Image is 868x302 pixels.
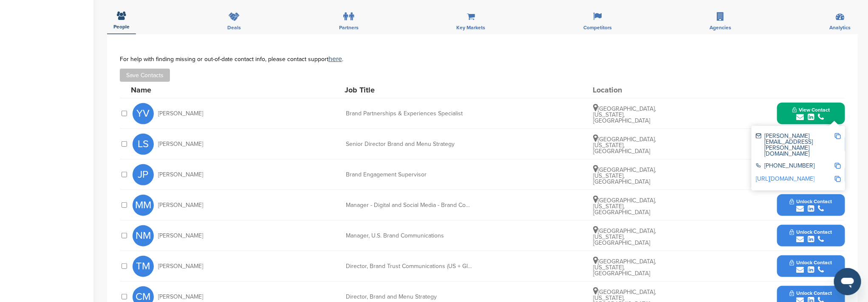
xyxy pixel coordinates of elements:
div: Name [131,86,224,94]
span: [GEOGRAPHIC_DATA], [US_STATE], [GEOGRAPHIC_DATA] [594,197,656,216]
span: Unlock Contact [790,229,832,235]
span: Competitors [583,25,612,30]
div: For help with finding missing or out-of-date contact info, please contact support . [120,56,845,62]
span: Partners [339,25,359,30]
span: Unlock Contact [790,290,832,296]
span: [PERSON_NAME] [158,233,203,239]
div: Manager - Digital and Social Media - Brand Communications [346,202,473,208]
button: Unlock Contact [780,254,842,279]
a: [URL][DOMAIN_NAME] [756,175,814,182]
div: Director, Brand and Menu Strategy [346,294,473,300]
span: [GEOGRAPHIC_DATA], [US_STATE], [GEOGRAPHIC_DATA] [594,136,656,155]
span: MM [133,195,154,216]
span: NM [133,225,154,246]
img: Copy [835,133,841,139]
span: Analytics [829,25,851,30]
div: [PERSON_NAME][EMAIL_ADDRESS][PERSON_NAME][DOMAIN_NAME] [756,133,834,157]
span: TM [133,256,154,277]
div: Brand Partnerships & Experiences Specialist [346,111,473,117]
span: JP [133,164,154,185]
span: [PERSON_NAME] [158,202,203,208]
span: [PERSON_NAME] [158,294,203,300]
span: Unlock Contact [790,199,832,204]
span: Key Markets [457,25,486,30]
span: Agencies [710,25,732,30]
span: [GEOGRAPHIC_DATA], [US_STATE], [GEOGRAPHIC_DATA] [594,166,656,185]
span: People [113,24,130,29]
span: [GEOGRAPHIC_DATA], [US_STATE], [GEOGRAPHIC_DATA] [594,105,656,124]
img: Copy [835,163,841,169]
span: YV [133,103,154,124]
img: Copy [835,176,841,182]
div: Director, Brand Trust Communications (US + Global) [346,263,473,269]
button: Save Contacts [120,69,170,82]
span: LS [133,134,154,155]
span: Unlock Contact [790,260,832,266]
iframe: Button to launch messaging window [834,268,861,295]
span: [PERSON_NAME] [158,172,203,178]
span: [GEOGRAPHIC_DATA], [US_STATE], [GEOGRAPHIC_DATA] [594,227,656,246]
div: Brand Engagement Supervisor [346,172,473,178]
div: Senior Director Brand and Menu Strategy [346,141,473,147]
div: Location [593,86,656,94]
span: [PERSON_NAME] [158,111,203,117]
span: View Contact [792,107,830,113]
a: here [328,55,342,63]
span: [PERSON_NAME] [158,263,203,269]
button: View Contact [782,101,840,126]
button: Unlock Contact [780,223,842,249]
span: [GEOGRAPHIC_DATA], [US_STATE], [GEOGRAPHIC_DATA] [594,258,656,277]
button: Unlock Contact [780,193,842,218]
div: Manager, U.S. Brand Communications [346,233,473,239]
div: [PHONE_NUMBER] [756,163,834,170]
span: [PERSON_NAME] [158,141,203,147]
div: Job Title [345,86,472,94]
span: Deals [228,25,241,30]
